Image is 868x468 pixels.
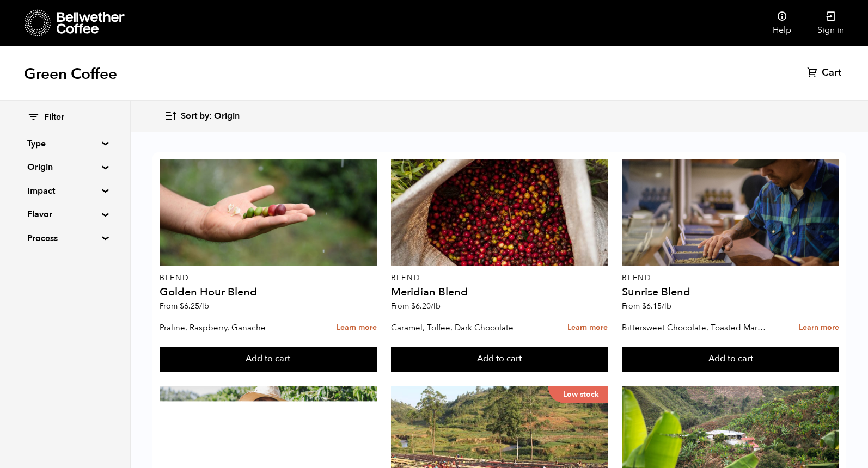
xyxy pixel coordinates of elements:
[181,110,240,122] span: Sort by: Origin
[337,316,377,340] a: Learn more
[160,301,209,311] span: From
[622,347,839,372] button: Add to cart
[662,301,671,311] span: /lb
[180,301,184,311] span: $
[411,301,441,311] bdi: 6.20
[622,301,671,311] span: From
[799,316,839,340] a: Learn more
[164,103,240,129] button: Sort by: Origin
[160,319,307,336] p: Praline, Raspberry, Ganache
[180,301,209,311] bdi: 6.25
[160,287,376,298] h4: Golden Hour Blend
[27,184,102,198] summary: Impact
[391,319,539,336] p: Caramel, Toffee, Dark Chocolate
[622,274,839,282] p: Blend
[160,347,376,372] button: Add to cart
[391,287,608,298] h4: Meridian Blend
[822,66,841,79] span: Cart
[27,232,102,245] summary: Process
[567,316,608,340] a: Learn more
[642,301,646,311] span: $
[199,301,209,311] span: /lb
[27,161,102,174] summary: Origin
[642,301,671,311] bdi: 6.15
[391,301,441,311] span: From
[27,208,102,221] summary: Flavor
[807,66,844,79] a: Cart
[44,112,64,124] span: Filter
[622,319,769,336] p: Bittersweet Chocolate, Toasted Marshmallow, Candied Orange, Praline
[431,301,441,311] span: /lb
[391,274,608,282] p: Blend
[411,301,415,311] span: $
[27,137,102,150] summary: Type
[391,347,608,372] button: Add to cart
[24,64,117,84] h1: Green Coffee
[622,287,839,298] h4: Sunrise Blend
[548,386,608,403] p: Low stock
[160,274,376,282] p: Blend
